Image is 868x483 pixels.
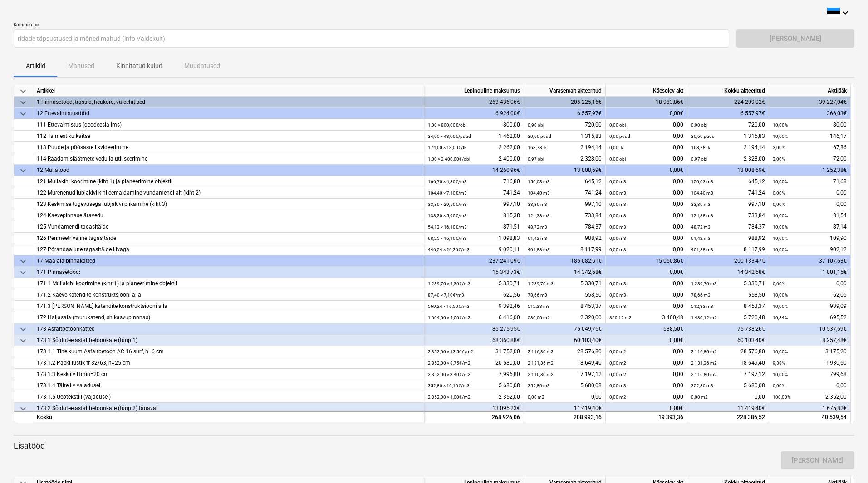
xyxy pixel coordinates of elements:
[428,210,520,221] div: 815,38
[37,108,420,119] div: 12 Ettevalmistustööd
[428,304,470,309] small: 569,24 × 16,50€ / m3
[609,412,683,424] div: 19 393,36
[37,267,420,278] div: 171 Pinnasetööd:
[528,233,602,244] div: 988,92
[773,179,788,184] small: 10,00%
[609,119,683,131] div: 0,00
[428,187,520,199] div: 741,24
[687,403,769,414] div: 11 419,40€
[773,369,847,380] div: 799,68
[528,293,547,298] small: 78,66 m3
[606,165,687,176] div: 0,00€
[528,349,554,354] small: 2 116,80 m2
[37,391,420,403] div: 173.1.5 Geotekstiil (vajadusel)
[428,315,471,320] small: 1 604,00 × 4,00€ / m2
[528,278,602,289] div: 5 330,71
[528,202,547,207] small: 33,80 m3
[691,281,717,286] small: 1 239,70 m3
[609,176,683,187] div: 0,00
[528,199,602,210] div: 997,10
[424,335,524,346] div: 68 360,88€
[428,349,473,354] small: 2 352,00 × 13,50€ / m2
[840,7,851,18] i: keyboard_arrow_down
[609,190,626,195] small: 0,00 m3
[691,213,713,218] small: 124,38 m3
[691,179,713,184] small: 150,03 m3
[691,119,765,131] div: 720,00
[37,210,420,221] div: 124 Kaevepinnase äravedu
[524,323,606,335] div: 75 049,76€
[528,244,602,255] div: 8 117,99
[773,281,785,286] small: 0,00%
[609,153,683,165] div: 0,00
[773,119,847,131] div: 80,00
[691,247,713,252] small: 401,88 m3
[691,210,765,221] div: 733,84
[528,224,547,229] small: 48,72 m3
[769,165,851,176] div: 1 252,38€
[18,256,29,267] span: keyboard_arrow_down
[528,346,602,357] div: 28 576,80
[773,244,847,255] div: 902,12
[37,289,420,301] div: 171.2 Kaeve katendite konstruktsiooni alla
[528,301,602,312] div: 8 453,37
[428,156,470,161] small: 1,00 × 2 400,00€ / obj
[609,131,683,142] div: 0,00
[609,224,626,229] small: 0,00 m3
[609,289,683,301] div: 0,00
[609,278,683,289] div: 0,00
[428,383,470,388] small: 352,80 × 16,10€ / m3
[773,395,790,400] small: 100,00%
[691,176,765,187] div: 645,12
[609,179,626,184] small: 0,00 m3
[691,199,765,210] div: 997,10
[428,244,520,255] div: 9 020,11
[428,380,520,391] div: 5 680,08
[528,122,544,127] small: 0,90 obj
[524,165,606,176] div: 13 008,59€
[428,122,466,127] small: 1,00 × 800,00€ / obj
[773,361,785,366] small: 9,38%
[33,411,424,423] div: Kokku
[428,145,466,150] small: 174,00 × 13,00€ / tk
[773,131,847,142] div: 146,17
[609,304,626,309] small: 0,00 m3
[528,153,602,165] div: 2 328,00
[773,156,785,161] small: 3,00%
[37,335,420,346] div: 173.1 Sõidutee asfaltbetoonkate (tüüp 1)
[606,267,687,278] div: 0,00€
[687,85,769,97] div: Kokku akteeritud
[773,293,788,298] small: 10,00%
[37,346,420,357] div: 173.1.1 Tihe kuum Asfaltbetoon AC 16 surf, h=6 cm
[528,304,550,309] small: 512,33 m3
[773,391,847,403] div: 2 352,00
[37,369,420,380] div: 173.1.3 Keskliiv Hmin=20 cm
[691,142,765,153] div: 2 194,14
[773,289,847,301] div: 62,06
[428,190,467,195] small: 104,40 × 7,10€ / m3
[18,86,29,97] span: keyboard_arrow_down
[37,131,420,142] div: 112 Taimestiku kaitse
[773,412,847,424] div: 40 539,54
[424,97,524,108] div: 263 436,06€
[428,293,464,298] small: 87,40 × 7,10€ / m3
[691,312,765,323] div: 5 720,48
[769,85,851,97] div: Aktijääk
[773,346,847,357] div: 3 175,20
[691,221,765,233] div: 784,37
[773,122,788,127] small: 10,00%
[428,179,467,184] small: 166,70 × 4,30€ / m3
[37,323,420,335] div: 173 Asfaltbetoonkatted
[609,315,632,320] small: 850,12 m2
[606,403,687,414] div: 0,00€
[424,267,524,278] div: 15 343,73€
[528,383,550,388] small: 352,80 m3
[609,372,626,377] small: 0,00 m2
[33,85,424,97] div: Artikkel
[691,202,711,207] small: 33,80 m3
[773,383,785,388] small: 0,00%
[691,383,713,388] small: 352,80 m3
[528,357,602,369] div: 18 649,40
[528,369,602,380] div: 7 197,12
[691,304,713,309] small: 512,33 m3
